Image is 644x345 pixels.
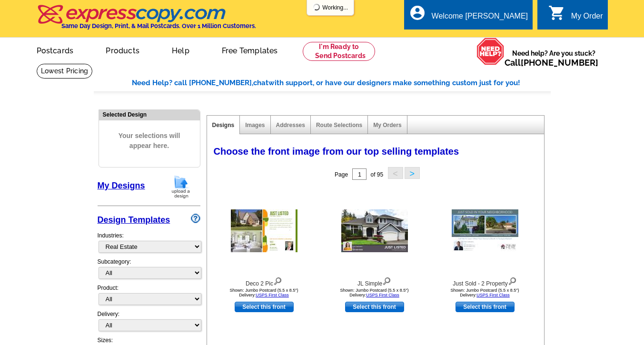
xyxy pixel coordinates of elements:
[505,58,598,68] span: Call
[316,122,362,128] a: Route Selections
[37,11,256,30] a: Same Day Design, Print, & Mail Postcards. Over 1 Million Customers.
[273,275,282,286] img: view design details
[345,302,404,312] a: use this design
[191,214,200,223] img: design-wizard-help-icon.png
[476,38,505,65] img: help
[382,275,391,286] img: view design details
[521,58,598,68] a: [PHONE_NUMBER]
[253,79,268,87] span: chat
[476,293,510,297] a: USPS First Class
[405,167,420,179] button: >
[235,302,294,312] a: use this design
[322,275,427,288] div: JL Simple
[106,121,193,160] span: Your selections will appear here.
[99,110,200,119] div: Selected Design
[231,209,297,252] img: Deco 2 Pic
[548,10,603,22] a: shopping_cart My Order
[456,302,515,312] a: use this design
[433,275,537,288] div: Just Sold - 2 Property
[366,293,399,297] a: USPS First Class
[98,181,145,190] a: My Designs
[256,293,289,297] a: USPS First Class
[157,39,205,61] a: Help
[313,3,320,11] img: loading...
[388,167,403,179] button: <
[98,310,200,336] div: Delivery:
[508,275,517,286] img: view design details
[214,146,459,157] span: Choose the front image from our top selling templates
[433,288,537,297] div: Shown: Jumbo Postcard (5.5 x 8.5") Delivery:
[452,209,518,252] img: Just Sold - 2 Property
[98,215,170,225] a: Design Templates
[21,39,89,61] a: Postcards
[90,39,155,61] a: Products
[505,49,603,68] span: Need help? Are you stuck?
[276,122,305,128] a: Addresses
[212,288,317,297] div: Shown: Jumbo Postcard (5.5 x 8.5") Delivery:
[322,288,427,297] div: Shown: Jumbo Postcard (5.5 x 8.5") Delivery:
[245,122,265,128] a: Images
[548,4,565,21] i: shopping_cart
[98,257,200,284] div: Subcategory:
[373,122,401,128] a: My Orders
[212,122,235,128] a: Designs
[168,175,193,199] img: upload-design
[571,12,603,25] div: My Order
[335,171,348,178] span: Page
[132,78,551,89] div: Need Help? call [PHONE_NUMBER], with support, or have our designers make something custom just fo...
[212,275,317,288] div: Deco 2 Pic
[98,284,200,310] div: Product:
[98,227,200,257] div: Industries:
[207,39,293,61] a: Free Templates
[61,22,256,30] h4: Same Day Design, Print, & Mail Postcards. Over 1 Million Customers.
[409,4,426,21] i: account_circle
[432,12,528,25] div: Welcome [PERSON_NAME]
[341,209,408,252] img: JL Simple
[370,171,383,178] span: of 95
